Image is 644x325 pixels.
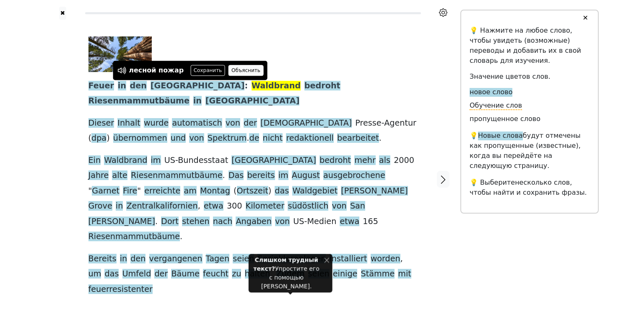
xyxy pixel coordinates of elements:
[379,133,382,144] span: .
[151,155,161,166] span: im
[361,269,395,279] span: Stämme
[149,254,203,264] span: vergangenen
[59,7,66,20] a: ✖
[88,133,92,144] span: (
[190,65,225,76] button: Сохранить
[470,131,589,171] p: 💡 будут отмечены как пропущенные (известные), когда вы перейдёте на следующую страницу.
[118,81,126,91] span: in
[206,254,229,264] span: Tagen
[129,65,184,75] div: лесной пожар
[88,155,101,166] span: Ein
[355,118,416,129] span: Presse-Agentur
[130,81,147,91] span: den
[319,155,351,166] span: bedroht
[275,186,289,196] span: das
[323,170,385,181] span: ausgebrochene
[208,133,247,144] span: Spektrum
[205,96,300,106] span: [GEOGRAPHIC_DATA]
[144,186,180,196] span: erreichte
[227,201,242,212] span: 300
[88,186,92,196] span: "
[155,217,158,227] span: .
[180,232,182,242] span: .
[193,96,202,106] span: in
[88,201,112,212] span: Grove
[120,254,127,264] span: in
[231,155,316,166] span: [GEOGRAPHIC_DATA]
[130,254,145,264] span: den
[123,186,137,196] span: Fire
[288,201,328,212] span: südöstlich
[341,186,408,196] span: [PERSON_NAME]
[470,101,522,110] span: Обучение слов
[332,201,347,212] span: von
[394,155,414,166] span: 2000
[478,132,523,140] span: Новые слова
[333,269,358,279] span: einige
[229,170,244,181] span: Das
[204,201,223,212] span: etwa
[577,10,593,26] button: ✕
[379,155,390,166] span: als
[236,217,271,227] span: Angaben
[137,186,141,196] span: "
[112,170,127,181] span: alte
[234,186,237,196] span: (
[400,254,403,264] span: ,
[131,170,223,181] span: Riesenmammutbäume
[164,155,229,166] span: US-Bundesstaat
[126,201,197,212] span: Zentralkalifornien
[104,155,147,166] span: Waldbrand
[88,232,180,242] span: Riesenmammutbäume
[470,178,589,198] p: 💡 Выберите , чтобы найти и сохранить фразы.
[252,81,301,91] span: Waldbrand
[182,217,209,227] span: stehen
[304,81,340,91] span: bedroht
[249,133,259,144] span: de
[260,118,352,129] span: [DEMOGRAPHIC_DATA]
[278,170,288,181] span: im
[88,217,155,227] span: [PERSON_NAME]
[515,178,570,186] span: несколько слов
[247,170,275,181] span: bereits
[470,88,512,97] span: новое слово
[340,217,359,227] span: etwa
[203,269,229,279] span: feucht
[88,36,152,72] img: Riesenmammutbaum-iStock-654785496_4kodiak.jpg
[470,26,589,66] p: 💡 Нажмите на любое слово, чтобы увидеть (возможные) переводы и добавить их в свой словарь для изу...
[88,81,114,91] span: Feuer
[144,118,169,129] span: wurde
[161,217,179,227] span: Dort
[171,269,200,279] span: Bäume
[92,186,119,196] span: Garnet
[337,133,379,144] span: bearbeitet
[246,201,285,212] span: Kilometer
[88,170,109,181] span: Jahre
[104,269,119,279] span: das
[223,170,225,181] span: .
[226,118,240,129] span: von
[244,118,257,129] span: der
[363,217,378,227] span: 165
[470,115,540,124] span: пропущенное слово
[116,201,123,212] span: in
[350,201,365,212] span: San
[106,133,110,144] span: )
[88,269,101,279] span: um
[213,217,233,227] span: nach
[229,65,264,76] button: Объяснить
[117,118,140,129] span: Inhalt
[172,118,222,129] span: automatisch
[252,255,321,291] div: Упростите его с помощью [PERSON_NAME].
[233,254,254,264] span: seien
[470,72,589,80] h6: Значение цветов слов.
[354,155,376,166] span: mehr
[275,217,290,227] span: von
[292,186,338,196] span: Waldgebiet
[293,217,336,227] span: US-Medien
[151,81,245,91] span: [GEOGRAPHIC_DATA]
[88,254,117,264] span: Bereits
[113,133,167,144] span: übernommen
[292,170,320,181] span: August
[268,186,272,196] span: )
